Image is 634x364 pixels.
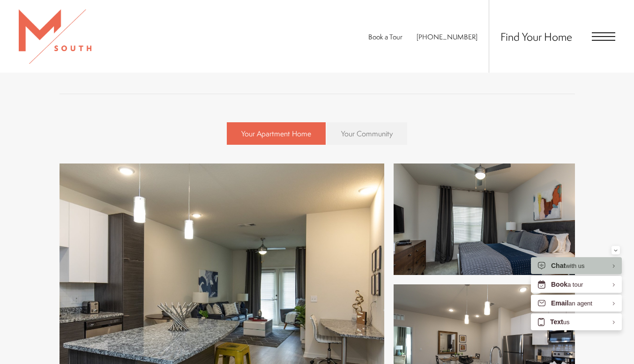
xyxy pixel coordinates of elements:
a: Find Your Home [500,29,572,44]
a: Your Apartment Home [227,122,326,145]
a: Your Community [327,122,407,145]
span: Your Apartment Home [241,128,311,139]
span: Your Community [341,128,393,139]
span: [PHONE_NUMBER] [417,32,477,42]
button: Open Menu [592,32,615,41]
img: MSouth [19,9,91,64]
img: Beautiful bedrooms to fit every need [394,163,575,275]
a: Call Us at 813-570-8014 [417,32,477,42]
a: Book a Tour [368,32,403,42]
